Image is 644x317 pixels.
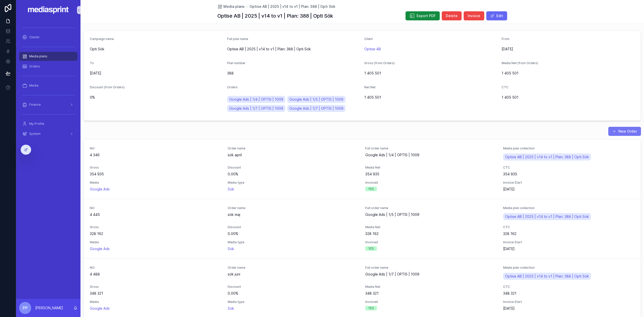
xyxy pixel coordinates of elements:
span: Gross (from Orders) [364,61,395,65]
iframe: Spotlight [1,24,10,33]
button: Invoice [464,11,484,20]
span: Media Net [365,285,497,289]
button: Export PDF [406,11,440,20]
span: Gross [90,166,222,170]
a: System [19,129,77,138]
span: Media plan collection [503,206,635,210]
span: sök april [228,152,359,157]
span: Full plan name [227,37,248,41]
span: CTC [503,225,635,229]
span: NO [90,146,222,150]
span: Order name [228,206,359,210]
a: Google Ads | 1/7 | OPTIS | 1009 [287,105,345,112]
span: Optise AB | 2025 | v14 to v1 | Plan: 388 | Opti Sök [505,214,589,219]
span: 354 935 [365,172,497,177]
a: Orders [19,62,77,71]
span: Client [364,37,373,41]
a: Optise AB | 2025 | v14 to v1 | Plan: 388 | Opti Sök [250,4,335,9]
span: Media type [228,240,359,244]
span: Invoice Start [503,300,635,304]
a: NO4 445Order namesök majFull order nameGoogle Ads | 1/5 | OPTIS | 1009Media plan collectionOptise... [84,199,641,258]
span: [DATE] [503,187,635,192]
span: Google Ads [90,187,110,192]
span: Media type [228,300,359,304]
span: CTC [503,166,635,170]
span: Invoice Start [503,240,635,244]
span: Export PDF [417,13,436,18]
a: Google Ads | 1/5 | OPTIS | 1009 [287,96,345,103]
span: Media [90,300,222,304]
button: Edit [486,11,507,20]
span: 0% [90,95,223,100]
span: Media type [228,181,359,185]
span: Invoice [468,13,480,18]
span: Sök [228,306,234,311]
span: Delete [446,13,458,18]
span: My Profile [29,122,44,126]
span: 4 488 [90,272,222,277]
span: Orders [29,64,40,68]
span: sök juni [228,272,359,277]
span: Google Ads [90,246,110,251]
a: Optise AB | 2025 | v14 to v1 | Plan: 388 | Opti Sök [503,153,591,161]
span: Media [90,181,222,185]
a: My Profile [19,119,77,128]
a: Sök [228,187,234,192]
div: YES [368,246,374,251]
span: [DATE] [503,306,635,311]
span: Opti Sök [90,47,223,52]
div: scrollable content [16,20,80,299]
span: To [90,61,94,65]
a: Google Ads | 1/7 | OPTIS | 1009 [227,105,285,112]
span: Order name [228,266,359,270]
div: YES [368,187,374,191]
span: Google Ads | 1/7 | OPTIS | 1009 [289,106,343,111]
a: Optise AB | 2025 | v14 to v1 | Plan: 388 | Opti Sök [503,213,591,220]
a: Optise AB [364,47,381,52]
span: Optise AB | 2025 | v14 to v1 | Plan: 388 | Opti Sök [505,154,589,160]
span: Media plans [29,54,47,58]
span: 388 [227,71,360,76]
span: Media plan collection [503,266,635,270]
button: Delete [442,11,462,20]
span: Media plans [223,4,245,9]
a: NO4 346Order namesök aprilFull order nameGoogle Ads | 1/4 | OPTIS | 1009Media plan collectionOpti... [84,139,641,199]
span: Google Ads | 1/4 | OPTIS | 1009 [365,152,497,157]
span: Clients [29,35,39,39]
span: Google Ads | 1/4 | OPTIS | 1009 [229,97,283,102]
span: Campaign name [90,37,114,41]
span: 348 321 [503,291,635,296]
span: Net Net [364,85,376,89]
span: Finance [29,103,41,107]
p: [PERSON_NAME] [35,305,63,310]
span: Orders [227,85,238,89]
span: Google Ads | 1/7 | OPTIS | 1009 [229,106,283,111]
span: From [502,37,509,41]
span: Optise AB | 2025 | v14 to v1 | Plan: 388 | Opti Sök [505,274,589,279]
span: Invoiced [365,300,497,304]
span: Plan number [227,61,246,65]
span: 328 162 [90,231,222,236]
span: Discount (from Orders) [90,85,125,89]
img: App logo [28,6,69,14]
span: sök maj [228,212,359,217]
span: Full order name [365,146,497,150]
span: 1 405 501 [502,71,635,76]
a: Sök [228,246,234,251]
span: 348 321 [90,291,222,296]
span: Gross [90,285,222,289]
a: New Order [608,127,641,136]
span: 4 346 [90,152,222,157]
span: Media [90,240,222,244]
span: 354 935 [90,172,222,177]
span: 0.00% [228,172,359,177]
span: 0.00% [228,231,359,236]
span: Gross [90,225,222,229]
span: Discount [228,225,359,229]
span: PP [23,305,28,311]
span: 1 405 501 [364,95,498,100]
span: NO [90,206,222,210]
